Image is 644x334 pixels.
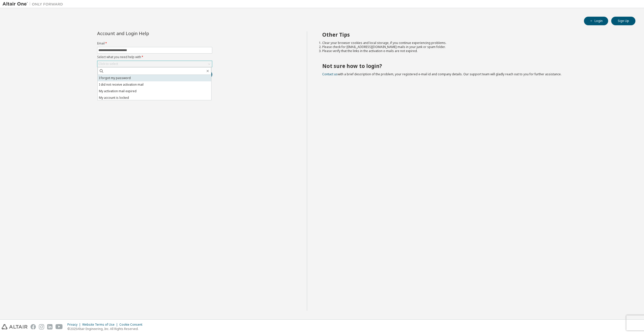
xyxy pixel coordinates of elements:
[67,327,145,331] p: © 2025 Altair Engineering, Inc. All Rights Reserved.
[39,324,44,329] img: instagram.svg
[82,323,119,327] div: Website Terms of Use
[2,324,28,329] img: altair_logo.svg
[322,72,561,76] span: with a brief description of the problem, your registered e-mail id and company details. Our suppo...
[322,72,338,76] a: Contact us
[3,2,66,7] img: Altair One
[31,324,36,329] img: facebook.svg
[56,324,63,329] img: youtube.svg
[322,49,627,53] li: Please verify that the links in the activation e-mails are not expired.
[322,45,627,49] li: Please check for [EMAIL_ADDRESS][DOMAIN_NAME] mails in your junk or spam folder.
[97,31,189,35] div: Account and Login Help
[97,61,212,67] div: Click to select
[97,55,212,59] label: Select what you need help with
[322,31,627,38] h2: Other Tips
[119,323,145,327] div: Cookie Consent
[47,324,52,329] img: linkedin.svg
[67,323,82,327] div: Privacy
[611,17,635,25] button: Sign Up
[98,75,211,81] li: I forgot my password
[97,41,212,45] label: Email
[98,62,118,66] div: Click to select
[584,17,608,25] button: Login
[322,63,627,69] h2: Not sure how to login?
[322,41,627,45] li: Clear your browser cookies and local storage, if you continue experiencing problems.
